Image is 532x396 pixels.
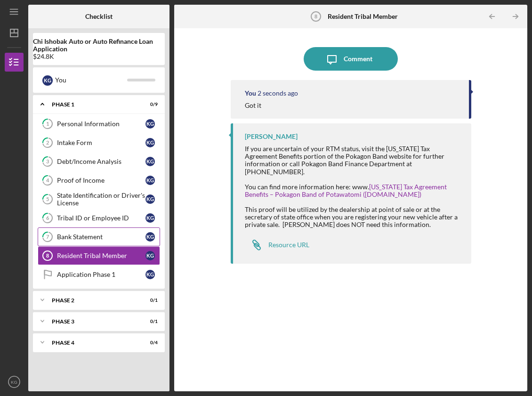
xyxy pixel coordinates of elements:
[38,114,160,133] a: 1Personal InformationKG
[245,89,256,97] div: You
[258,89,298,97] time: 2025-09-02 16:49
[145,157,155,166] div: K G
[328,13,398,20] b: Resident Tribal Member
[145,213,155,223] div: K G
[141,319,158,324] div: 0 / 1
[11,380,17,385] text: KG
[57,252,145,259] div: Resident Tribal Member
[46,178,49,184] tspan: 4
[38,133,160,152] a: 2Intake FormKG
[46,140,49,146] tspan: 2
[57,177,145,184] div: Proof of Income
[145,251,155,260] div: K G
[52,340,134,346] div: Phase 4
[145,176,155,185] div: K G
[141,298,158,303] div: 0 / 1
[304,47,398,71] button: Comment
[46,253,49,259] tspan: 8
[33,53,165,60] div: $24.8K
[5,372,24,391] button: KG
[245,183,462,198] div: You can find more information here: www.
[141,340,158,346] div: 0 / 4
[57,233,145,241] div: Bank Statement
[145,194,155,204] div: K G
[145,119,155,129] div: K G
[57,120,145,128] div: Personal Information
[245,133,298,140] div: [PERSON_NAME]
[38,246,160,265] a: 8Resident Tribal MemberKG
[57,271,145,278] div: Application Phase 1
[344,47,372,71] div: Comment
[38,209,160,227] a: 6Tribal ID or Employee IDKG
[245,145,462,175] div: If you are uncertain of your RTM status, visit the [US_STATE] Tax Agreement Benefits portion of t...
[85,13,113,20] b: Checklist
[268,241,309,249] div: Resource URL
[57,192,145,207] div: State Identification or Driver's License
[145,232,155,242] div: K G
[46,196,49,202] tspan: 5
[52,298,134,303] div: Phase 2
[245,235,309,254] a: Resource URL
[57,139,145,146] div: Intake Form
[245,183,447,198] a: [US_STATE] Tax Agreement Benefits – Pokagon Band of Potawatomi ([DOMAIN_NAME])
[42,75,53,86] div: K G
[38,265,160,284] a: Application Phase 1KG
[314,14,317,19] tspan: 8
[55,72,127,88] div: You
[145,270,155,279] div: K G
[141,102,158,107] div: 0 / 9
[52,319,134,324] div: Phase 3
[38,190,160,209] a: 5State Identification or Driver's LicenseKG
[38,171,160,190] a: 4Proof of IncomeKG
[52,102,134,107] div: Phase 1
[46,234,49,240] tspan: 7
[245,206,462,228] div: This proof will be utilized by the dealership at point of sale or at the secretary of state offic...
[245,102,261,109] div: Got it
[57,214,145,222] div: Tribal ID or Employee ID
[46,121,49,127] tspan: 1
[33,38,165,53] b: Chi Ishobak Auto or Auto Refinance Loan Application
[46,215,49,221] tspan: 6
[46,159,49,165] tspan: 3
[145,138,155,147] div: K G
[38,152,160,171] a: 3Debt/Income AnalysisKG
[38,227,160,246] a: 7Bank StatementKG
[57,158,145,165] div: Debt/Income Analysis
